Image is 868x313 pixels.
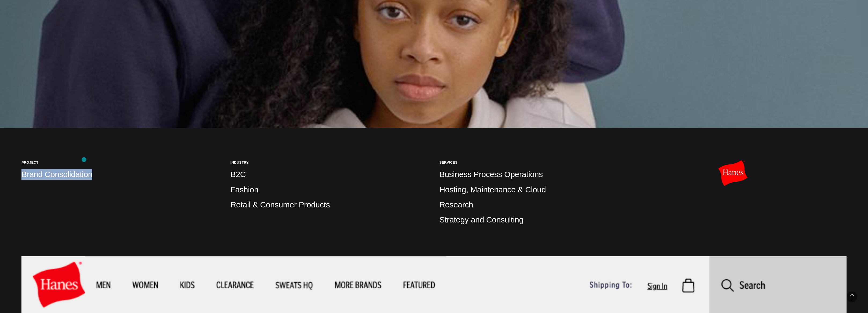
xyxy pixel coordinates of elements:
h5: Services [440,160,707,165]
h5: Project [21,160,220,165]
h5: Industry [230,160,429,165]
p: B2C [230,169,429,180]
p: Fashion [230,184,429,195]
p: Business Process Operations [440,169,707,180]
p: Retail & Consumer Products [230,199,429,210]
p: Hosting, Maintenance & Cloud [440,184,707,195]
button: Back to Top [847,292,857,302]
p: Strategy and Consulting [440,214,707,225]
p: Brand Consolidation [21,169,220,180]
p: Research [440,199,707,210]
